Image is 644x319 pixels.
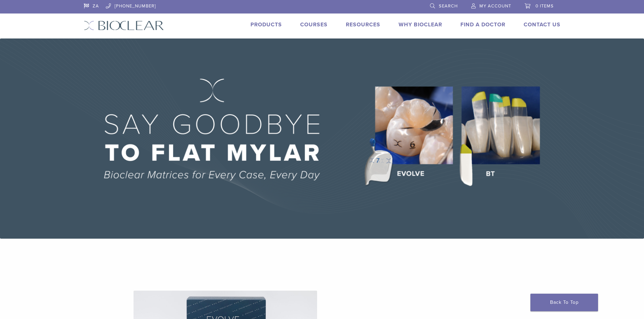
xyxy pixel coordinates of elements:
[399,21,442,28] a: Why Bioclear
[524,21,560,28] a: Contact Us
[479,3,511,9] span: My Account
[251,21,282,28] a: Products
[460,21,505,28] a: Find A Doctor
[535,3,554,9] span: 0 items
[346,21,380,28] a: Resources
[84,21,164,30] img: Bioclear
[439,3,458,9] span: Search
[300,21,328,28] a: Courses
[530,294,598,311] a: Back To Top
